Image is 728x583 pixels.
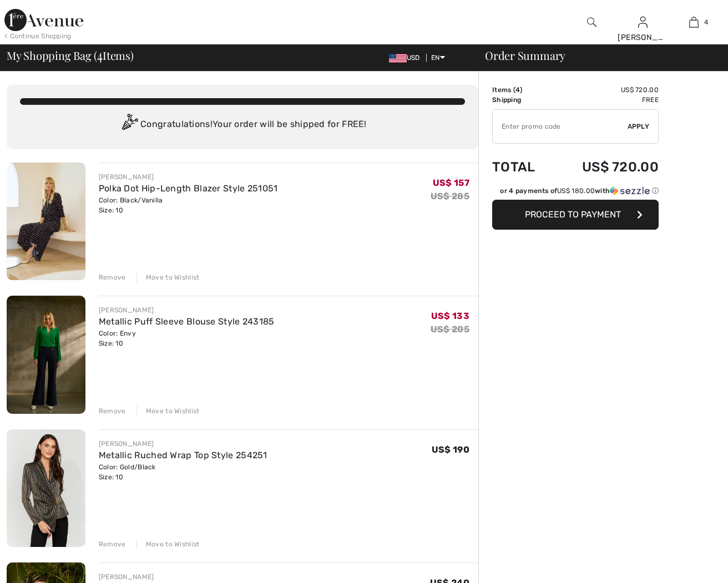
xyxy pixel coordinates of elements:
[557,187,595,195] span: US$ 180.00
[492,186,659,200] div: or 4 payments ofUS$ 180.00withSezzle Click to learn more about Sezzle
[669,16,719,29] a: 4
[492,85,552,95] td: Items ( )
[638,17,648,27] a: Sign In
[99,316,275,327] a: Metallic Puff Sleeve Blouse Style 243185
[689,16,699,29] img: My Bag
[7,163,85,280] img: Polka Dot Hip-Length Blazer Style 251051
[99,172,278,182] div: [PERSON_NAME]
[118,114,140,136] img: Congratulation2.svg
[610,186,650,196] img: Sezzle
[99,406,126,416] div: Remove
[99,328,275,348] div: Color: Envy Size: 10
[7,429,85,547] img: Metallic Ruched Wrap Top Style 254251
[99,195,278,215] div: Color: Black/Vanilla Size: 10
[552,95,659,105] td: Free
[99,272,126,282] div: Remove
[99,572,305,582] div: [PERSON_NAME]
[628,121,650,131] span: Apply
[4,9,83,31] img: 1ère Avenue
[433,178,469,188] span: US$ 157
[99,183,278,194] a: Polka Dot Hip-Length Blazer Style 251051
[431,324,469,334] s: US$ 205
[431,191,469,201] s: US$ 285
[99,539,126,549] div: Remove
[525,209,621,220] span: Proceed to Payment
[431,54,445,62] span: EN
[99,450,267,460] a: Metallic Ruched Wrap Top Style 254251
[136,272,200,282] div: Move to Wishlist
[4,31,72,41] div: < Continue Shopping
[7,50,134,61] span: My Shopping Bag ( Items)
[638,16,648,29] img: My Info
[20,114,465,136] div: Congratulations! Your order will be shipped for FREE!
[618,32,668,43] div: [PERSON_NAME]
[389,54,424,62] span: USD
[7,296,85,413] img: Metallic Puff Sleeve Blouse Style 243185
[552,85,659,95] td: US$ 720.00
[389,54,407,63] img: US Dollar
[136,539,200,549] div: Move to Wishlist
[587,16,596,29] img: search the website
[515,86,520,94] span: 4
[492,200,659,230] button: Proceed to Payment
[136,406,200,416] div: Move to Wishlist
[99,305,275,315] div: [PERSON_NAME]
[97,47,103,62] span: 4
[704,17,708,27] span: 4
[552,148,659,186] td: US$ 720.00
[492,148,552,186] td: Total
[99,439,267,449] div: [PERSON_NAME]
[472,50,721,61] div: Order Summary
[493,110,628,143] input: Promo code
[99,462,267,482] div: Color: Gold/Black Size: 10
[500,186,659,196] div: or 4 payments of with
[432,444,469,455] span: US$ 190
[431,311,469,321] span: US$ 133
[492,95,552,105] td: Shipping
